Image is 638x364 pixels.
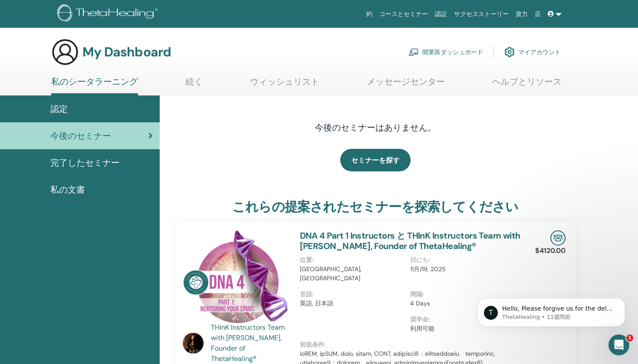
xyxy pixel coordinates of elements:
[410,324,515,333] p: 利用可能
[608,334,629,355] iframe: Intercom live chat
[300,299,405,308] p: 英語, 日本語
[183,333,204,354] img: default.jpg
[232,199,518,215] h3: これらの提案されたセミナーを探索してください
[300,256,405,265] p: 位置 :
[363,6,376,22] a: 約
[82,44,171,60] h3: My Dashboard
[410,265,515,274] p: 11月/19, 2025
[51,38,79,66] img: generic-user-icon.jpg
[431,6,451,22] a: 認証
[408,43,483,62] a: 開業医ダッシュボード
[183,230,289,325] img: DNA 4 Part 1 Instructors
[50,156,120,169] span: 完了したセミナー
[57,4,161,24] img: logo.png
[504,43,561,62] a: マイアカウント
[300,265,405,283] p: [GEOGRAPHIC_DATA], [GEOGRAPHIC_DATA]
[340,149,411,171] a: セミナーを探す
[250,76,319,93] a: ウィッシュリスト
[550,230,566,246] img: In-Person Seminar
[50,129,111,142] span: 今後のセミナー
[239,122,512,133] h4: 今後のセミナーはありません。
[300,230,520,252] a: DNA 4 Part 1 Instructors と THInK Instructors Team with [PERSON_NAME], Founder of ThetaHealing®
[410,290,515,299] p: 間隔 :
[367,76,445,93] a: メッセージセンター
[531,6,544,22] a: 店
[300,340,521,349] p: 前提条件 :
[300,290,405,299] p: 言語 :
[351,156,400,165] span: セミナーを探す
[451,6,512,22] a: サクセスストーリー
[464,280,638,341] iframe: Intercom notifications メッセージ
[211,322,291,364] a: THInK Instructors Team with [PERSON_NAME], Founder of ThetaHealing®
[410,256,515,265] p: 日にち :
[410,299,515,308] p: 4 Days
[512,6,531,22] a: 資力
[50,102,68,115] span: 認定
[492,76,562,93] a: ヘルプとリソース
[408,48,419,56] img: chalkboard-teacher.svg
[51,76,138,95] a: 私のシータラーニング
[376,6,431,22] a: コースとセミナー
[185,76,203,93] a: 続く
[38,33,150,41] p: Message from ThetaHealing, sent 11週間前
[38,25,149,67] span: Hello, Please forgive us for the delay in our response. Your name has now been updated. Can you k...
[504,45,515,59] img: cog.svg
[410,315,515,324] p: 奨学金 :
[626,334,633,341] span: 1
[535,246,566,256] p: $4120.00
[50,183,85,196] span: 私の文書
